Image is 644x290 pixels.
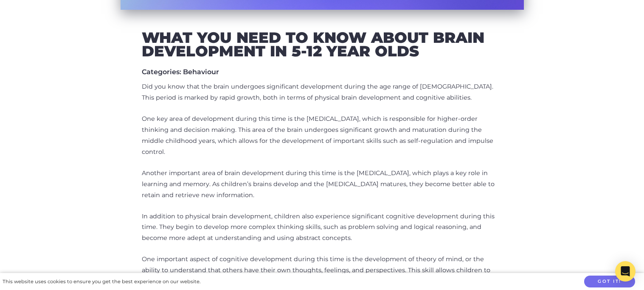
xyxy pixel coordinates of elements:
[142,254,503,287] p: One important aspect of cognitive development during this time is the development of theory of mi...
[142,31,503,58] h2: What you need to know about brain development in 5-12 year olds
[142,168,503,201] p: Another important area of brain development during this time is the [MEDICAL_DATA], which plays a...
[142,114,503,158] p: One key area of development during this time is the [MEDICAL_DATA], which is responsible for high...
[142,68,503,76] h5: Categories: Behaviour
[142,211,503,244] p: In addition to physical brain development, children also experience significant cognitive develop...
[3,277,200,286] div: This website uses cookies to ensure you get the best experience on our website.
[142,81,503,103] p: Did you know that the brain undergoes significant development during the age range of [DEMOGRAPHI...
[584,276,635,288] button: Got it!
[615,261,636,282] div: Open Intercom Messenger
